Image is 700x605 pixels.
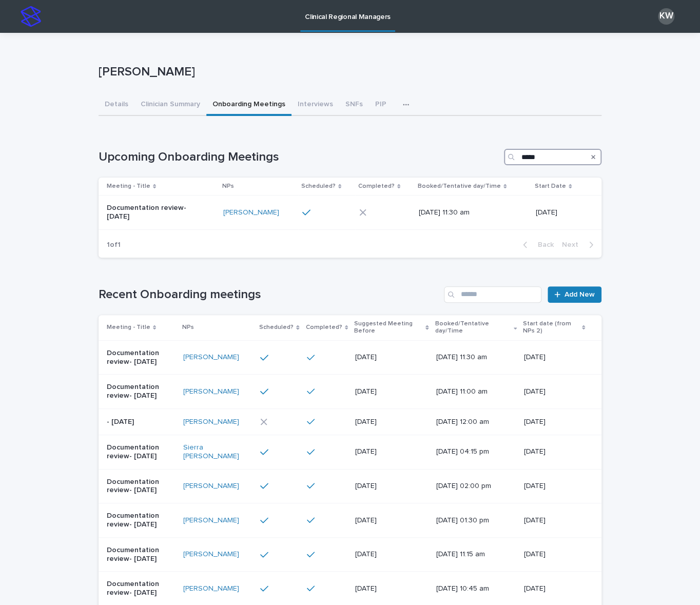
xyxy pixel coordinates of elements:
[548,286,601,303] a: Add New
[182,322,194,333] p: NPs
[436,516,510,525] p: [DATE] 01:30 pm
[436,387,510,396] p: [DATE] 11:00 am
[339,94,369,116] button: SNFs
[99,196,601,230] tr: Documentation review- [DATE][PERSON_NAME] [DATE] 11:30 am[DATE]
[355,353,428,362] p: [DATE]
[99,150,500,165] h1: Upcoming Onboarding Meetings
[436,353,510,362] p: [DATE] 11:30 am
[99,94,134,116] button: Details
[99,503,601,538] tr: Documentation review- [DATE][PERSON_NAME] [DATE][DATE] 01:30 pm[DATE]
[436,482,510,491] p: [DATE] 02:00 pm
[524,584,585,593] p: [DATE]
[107,181,150,192] p: Meeting - Title
[355,584,428,593] p: [DATE]
[107,322,150,333] p: Meeting - Title
[436,550,510,559] p: [DATE] 11:15 am
[658,8,674,25] div: KW
[107,418,175,426] p: - [DATE]
[99,469,601,503] tr: Documentation review- [DATE][PERSON_NAME] [DATE][DATE] 02:00 pm[DATE]
[354,318,423,337] p: Suggested Meeting Before
[107,546,175,563] p: Documentation review- [DATE]
[355,387,428,396] p: [DATE]
[183,443,252,461] a: Sierra [PERSON_NAME]
[435,318,511,337] p: Booked/Tentative day/Time
[358,181,395,192] p: Completed?
[524,516,585,525] p: [DATE]
[558,240,601,249] button: Next
[355,418,428,426] p: [DATE]
[99,435,601,469] tr: Documentation review- [DATE]Sierra [PERSON_NAME] [DATE][DATE] 04:15 pm[DATE]
[436,418,510,426] p: [DATE] 12:00 am
[524,353,585,362] p: [DATE]
[355,482,428,491] p: [DATE]
[301,181,336,192] p: Scheduled?
[418,181,501,192] p: Booked/Tentative day/Time
[515,240,558,249] button: Back
[523,318,579,337] p: Start date (from NPs 2)
[532,241,554,248] span: Back
[107,204,192,221] p: Documentation review- [DATE]
[355,550,428,559] p: [DATE]
[99,408,601,435] tr: - [DATE][PERSON_NAME] [DATE][DATE] 12:00 am[DATE]
[107,349,175,366] p: Documentation review- [DATE]
[562,241,585,248] span: Next
[306,322,342,333] p: Completed?
[183,584,239,593] a: [PERSON_NAME]
[183,387,239,396] a: [PERSON_NAME]
[222,181,234,192] p: NPs
[536,208,585,217] p: [DATE]
[107,580,175,597] p: Documentation review- [DATE]
[183,516,239,525] a: [PERSON_NAME]
[355,447,428,456] p: [DATE]
[436,584,510,593] p: [DATE] 10:45 am
[524,418,585,426] p: [DATE]
[21,6,41,27] img: stacker-logo-s-only.png
[419,208,504,217] p: [DATE] 11:30 am
[565,291,595,298] span: Add New
[504,149,601,165] input: Search
[134,94,206,116] button: Clinician Summary
[99,232,129,258] p: 1 of 1
[524,447,585,456] p: [DATE]
[524,550,585,559] p: [DATE]
[436,447,510,456] p: [DATE] 04:15 pm
[99,65,597,80] p: [PERSON_NAME]
[99,287,440,302] h1: Recent Onboarding meetings
[524,482,585,491] p: [DATE]
[444,286,541,303] input: Search
[183,550,239,559] a: [PERSON_NAME]
[206,94,291,116] button: Onboarding Meetings
[99,537,601,572] tr: Documentation review- [DATE][PERSON_NAME] [DATE][DATE] 11:15 am[DATE]
[355,516,428,525] p: [DATE]
[369,94,393,116] button: PIP
[107,478,175,495] p: Documentation review- [DATE]
[259,322,294,333] p: Scheduled?
[183,353,239,362] a: [PERSON_NAME]
[535,181,566,192] p: Start Date
[223,208,279,217] a: [PERSON_NAME]
[107,512,175,529] p: Documentation review- [DATE]
[183,418,239,426] a: [PERSON_NAME]
[291,94,339,116] button: Interviews
[99,340,601,375] tr: Documentation review- [DATE][PERSON_NAME] [DATE][DATE] 11:30 am[DATE]
[99,375,601,409] tr: Documentation review- [DATE][PERSON_NAME] [DATE][DATE] 11:00 am[DATE]
[107,383,175,400] p: Documentation review- [DATE]
[524,387,585,396] p: [DATE]
[107,443,175,461] p: Documentation review- [DATE]
[183,482,239,491] a: [PERSON_NAME]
